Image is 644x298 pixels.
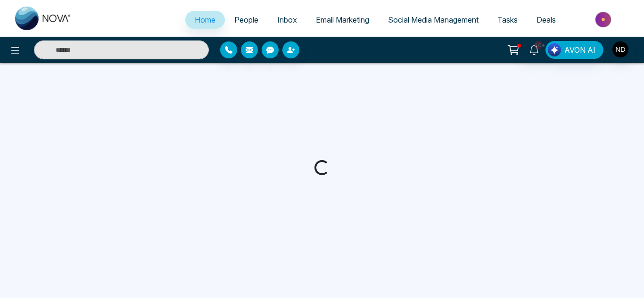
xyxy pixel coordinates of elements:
span: 10+ [534,41,543,49]
a: Social Media Management [379,11,488,29]
span: Inbox [277,15,297,24]
span: Deals [537,15,556,24]
a: People [225,11,268,29]
button: AVON AI [545,41,603,59]
a: Home [185,11,225,29]
a: Tasks [488,11,527,29]
img: Market-place.gif [570,9,638,30]
span: People [234,15,258,24]
span: AVON AI [564,44,595,56]
a: Email Marketing [306,11,379,29]
a: 10+ [523,41,545,57]
img: Lead Flow [548,43,561,56]
a: Inbox [268,11,306,29]
img: Nova CRM Logo [15,7,72,30]
span: Email Marketing [316,15,369,24]
a: Deals [527,11,565,29]
span: Tasks [497,15,518,24]
span: Home [195,15,215,24]
img: User Avatar [612,41,628,57]
span: Social Media Management [388,15,479,24]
